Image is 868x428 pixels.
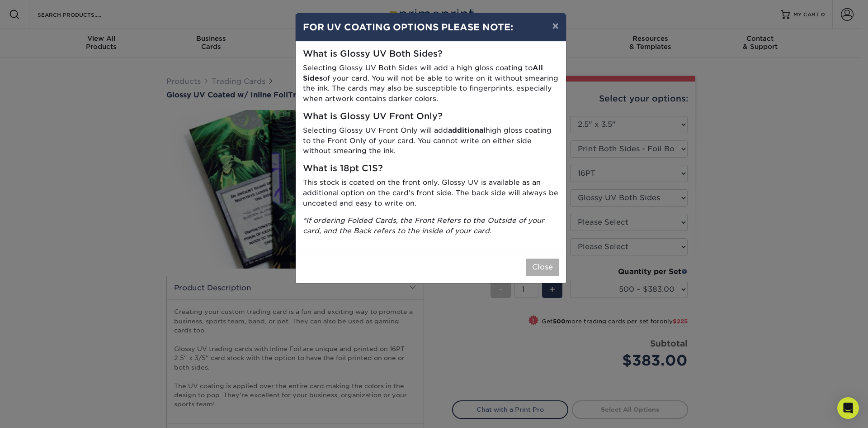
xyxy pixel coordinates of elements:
p: Selecting Glossy UV Both Sides will add a high gloss coating to of your card. You will not be abl... [303,63,559,104]
i: *If ordering Folded Cards, the Front Refers to the Outside of your card, and the Back refers to t... [303,216,544,235]
h5: What is Glossy UV Front Only? [303,111,559,122]
strong: additional [448,126,486,135]
button: × [545,13,566,38]
p: This stock is coated on the front only. Glossy UV is available as an additional option on the car... [303,178,559,208]
h4: FOR UV COATING OPTIONS PLEASE NOTE: [303,20,559,34]
button: Close [526,259,559,276]
p: Selecting Glossy UV Front Only will add high gloss coating to the Front Only of your card. You ca... [303,125,559,156]
h5: What is 18pt C1S? [303,164,559,174]
strong: All Sides [303,63,543,82]
div: Open Intercom Messenger [837,397,859,419]
h5: What is Glossy UV Both Sides? [303,49,559,59]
